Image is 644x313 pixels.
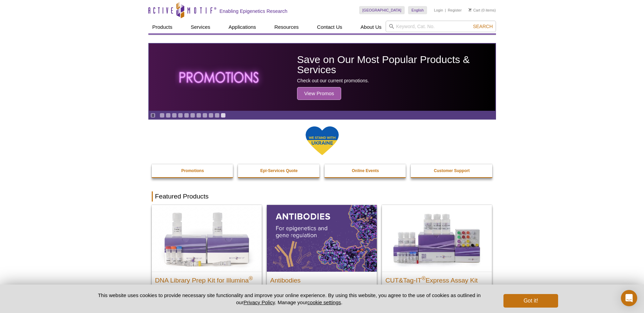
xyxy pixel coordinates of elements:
[325,164,407,177] a: Online Events
[149,44,495,111] a: The word promotions written in all caps with a glowing effect Save on Our Most Popular Products &...
[307,299,341,305] button: cookie settings
[215,113,220,118] a: Go to slide 10
[181,168,204,173] strong: Promotions
[172,113,177,118] a: Go to slide 3
[434,168,470,173] strong: Customer Support
[221,113,226,118] a: Go to slide 11
[202,113,207,118] a: Go to slide 8
[385,274,489,284] h2: CUT&Tag-IT Express Assay Kit
[445,6,446,14] li: |
[386,21,496,32] input: Keyword, Cat. No.
[86,292,493,306] p: This website uses cookies to provide necessary site functionality and improve your online experie...
[473,24,493,29] span: Search
[382,205,492,271] img: CUT&Tag-IT® Express Assay Kit
[152,191,493,202] h2: Featured Products
[267,205,377,271] img: All Antibodies
[243,299,275,305] a: Privacy Policy
[270,274,373,284] h2: Antibodies
[184,113,189,118] a: Go to slide 5
[382,205,492,308] a: CUT&Tag-IT® Express Assay Kit CUT&Tag-IT®Express Assay Kit Less variable and higher-throughput ge...
[187,21,215,34] a: Services
[149,44,495,111] article: Save on Our Most Popular Products & Services
[160,113,165,118] a: Go to slide 1
[178,113,183,118] a: Go to slide 4
[249,275,253,281] sup: ®
[260,168,298,173] strong: Epi-Services Quote
[148,21,177,34] a: Products
[224,21,260,34] a: Applications
[313,21,346,34] a: Contact Us
[155,274,258,284] h2: DNA Library Prep Kit for Illumina
[297,78,492,84] p: Check out our current promotions.
[411,164,493,177] a: Customer Support
[190,113,195,118] a: Go to slide 6
[238,164,320,177] a: Epi-Services Quote
[448,8,462,13] a: Register
[220,8,288,14] h2: Enabling Epigenetics Research
[422,275,426,281] sup: ®
[468,8,472,12] img: Your Cart
[434,8,443,13] a: Login
[152,205,262,271] img: DNA Library Prep Kit for Illumina
[503,294,558,308] button: Got it!
[468,6,496,14] li: (0 items)
[359,6,405,14] a: [GEOGRAPHIC_DATA]
[297,55,492,75] h2: Save on Our Most Popular Products & Services
[468,8,480,13] a: Cart
[267,205,377,308] a: All Antibodies Antibodies Application-tested antibodies for ChIP, CUT&Tag, and CUT&RUN.
[408,6,427,14] a: English
[152,164,234,177] a: Promotions
[166,113,171,118] a: Go to slide 2
[471,23,495,29] button: Search
[305,126,339,156] img: We Stand With Ukraine
[196,113,201,118] a: Go to slide 7
[356,21,386,34] a: About Us
[150,113,155,118] a: Toggle autoplay
[297,87,341,100] span: View Promos
[208,113,214,118] a: Go to slide 9
[621,290,637,306] div: Open Intercom Messenger
[270,21,303,34] a: Resources
[352,168,379,173] strong: Online Events
[175,60,264,95] img: The word promotions written in all caps with a glowing effect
